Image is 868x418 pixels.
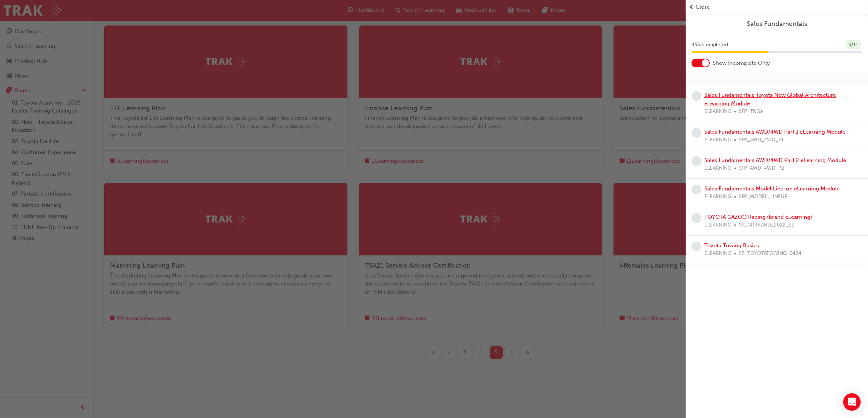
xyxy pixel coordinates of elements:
span: ELEARNING [704,221,731,229]
span: SP_GRBRAND_2022_EL [739,221,794,229]
button: prev-iconClose [689,3,865,11]
span: ELEARNING [704,193,731,201]
span: ELEARNING [704,136,731,144]
span: learningRecordVerb_NONE-icon [692,128,701,138]
a: Sales Fundamentals Model Line-up eLearning Module [704,185,840,192]
span: 45 % Completed [692,41,728,49]
span: SFP_TNGA [739,107,763,116]
a: Sales Fundamentals [692,20,862,28]
span: SFP_MODEL_LINEUP [739,193,787,201]
span: SFP_AWD_4WD_P2 [739,164,784,173]
span: SP_TOYOTATOWING_0424 [739,249,801,258]
a: Sales Fundamentals Toyota New Global Architecture eLearning Module [704,92,836,107]
span: learningRecordVerb_NONE-icon [692,91,701,101]
span: Show Incomplete Only [713,59,770,67]
div: Open Intercom Messenger [843,393,861,411]
span: learningRecordVerb_NONE-icon [692,156,701,166]
span: ELEARNING [704,164,731,173]
a: Sales Fundamentals AWD/4WD Part 1 eLearning Module [704,129,845,135]
span: learningRecordVerb_NONE-icon [692,241,701,251]
span: learningRecordVerb_NONE-icon [692,213,701,223]
a: Sales Fundamentals AWD/4WD Part 2 eLearning Module [704,157,846,163]
span: ELEARNING [704,249,731,258]
span: prev-icon [689,3,694,11]
a: Toyota Towing Basics [704,242,759,249]
span: SFP_AWD_4WD_P1 [739,136,784,144]
div: 5 / 11 [846,40,861,50]
a: TOYOTA GAZOO Racing (brand eLearning) [704,214,812,220]
span: ELEARNING [704,107,731,116]
span: learningRecordVerb_NONE-icon [692,185,701,194]
span: Close [696,3,710,11]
